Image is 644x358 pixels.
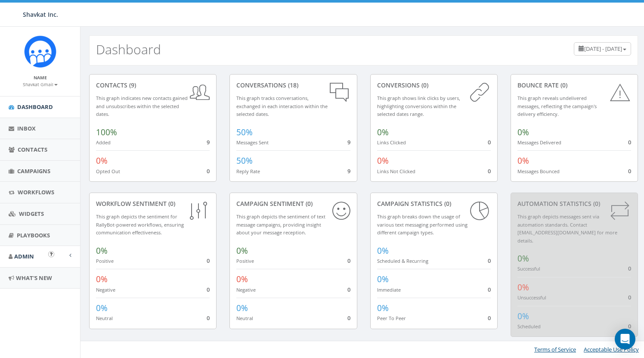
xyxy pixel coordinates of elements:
[517,139,561,146] small: Messages Delivered
[236,274,248,285] span: 0%
[96,315,113,321] small: Neutral
[14,252,34,260] span: Admin
[517,127,529,138] span: 0%
[18,146,47,153] span: Contacts
[304,199,313,208] span: (0)
[17,231,50,239] span: Playbooks
[236,155,253,166] span: 50%
[517,95,597,117] small: This graph reveals undelivered messages, reflecting the campaign's delivery efficiency.
[207,257,210,265] span: 0
[377,302,389,314] span: 0%
[488,286,491,293] span: 0
[517,81,631,90] div: Bounce Rate
[377,155,389,166] span: 0%
[24,35,56,68] img: Rally_Corp_Icon_1.png
[96,168,120,174] small: Opted Out
[236,95,328,117] small: This graph tracks conversations, exchanged in each interaction within the selected dates.
[19,210,44,218] span: Widgets
[517,168,560,174] small: Messages Bounced
[23,80,58,88] a: Shavkat Gmail
[96,139,111,146] small: Added
[96,155,108,166] span: 0%
[207,314,210,322] span: 0
[377,81,491,90] div: conversions
[347,314,350,322] span: 0
[628,167,631,175] span: 0
[377,274,389,285] span: 0%
[517,213,617,244] small: This graph depicts messages sent via automation standards. Contact [EMAIL_ADDRESS][DOMAIN_NAME] f...
[443,199,451,208] span: (0)
[591,199,600,208] span: (0)
[347,286,350,293] span: 0
[615,329,635,349] div: Open Intercom Messenger
[236,127,253,138] span: 50%
[236,245,248,256] span: 0%
[488,138,491,146] span: 0
[18,188,54,196] span: Workflows
[628,138,631,146] span: 0
[559,81,567,89] span: (0)
[17,125,36,132] span: Inbox
[517,155,529,166] span: 0%
[517,282,529,293] span: 0%
[96,258,114,264] small: Positive
[207,286,210,293] span: 0
[34,75,47,81] small: Name
[517,323,541,330] small: Scheduled
[207,138,210,146] span: 9
[16,274,52,282] span: What's New
[377,168,415,174] small: Links Not Clicked
[236,213,325,236] small: This graph depicts the sentiment of text message campaigns, providing insight about your message ...
[488,257,491,265] span: 0
[517,199,631,208] div: Automation Statistics
[96,81,210,90] div: contacts
[377,258,428,264] small: Scheduled & Recurring
[377,315,406,321] small: Peer To Peer
[286,81,298,89] span: (18)
[96,42,161,56] h2: Dashboard
[48,251,54,257] button: Open In-App Guide
[236,139,269,146] small: Messages Sent
[628,322,631,330] span: 0
[236,199,350,208] div: Campaign Sentiment
[584,45,622,53] span: [DATE] - [DATE]
[236,302,248,314] span: 0%
[488,314,491,322] span: 0
[347,138,350,146] span: 9
[207,167,210,175] span: 0
[96,127,117,138] span: 100%
[420,81,428,89] span: (0)
[236,81,350,90] div: conversations
[17,103,53,111] span: Dashboard
[167,199,175,208] span: (0)
[96,199,210,208] div: Workflow Sentiment
[377,95,460,117] small: This graph shows link clicks by users, highlighting conversions within the selected dates range.
[534,346,576,353] a: Terms of Service
[377,213,468,236] small: This graph breaks down the usage of various text messaging performed using different campaign types.
[377,199,491,208] div: Campaign Statistics
[236,258,254,264] small: Positive
[584,346,639,353] a: Acceptable Use Policy
[628,265,631,272] span: 0
[23,10,58,19] span: Shavkat Inc.
[96,213,184,236] small: This graph depicts the sentiment for RallyBot-powered workflows, ensuring communication effective...
[488,167,491,175] span: 0
[96,245,108,256] span: 0%
[377,286,401,293] small: Immediate
[517,253,529,264] span: 0%
[377,127,389,138] span: 0%
[517,294,546,301] small: Unsuccessful
[17,167,50,175] span: Campaigns
[236,168,260,174] small: Reply Rate
[377,245,389,256] span: 0%
[347,167,350,175] span: 9
[517,265,540,272] small: Successful
[347,257,350,265] span: 0
[517,311,529,322] span: 0%
[628,293,631,301] span: 0
[96,95,188,117] small: This graph indicates new contacts gained and unsubscribes within the selected dates.
[236,286,256,293] small: Negative
[236,315,253,321] small: Neutral
[96,302,108,314] span: 0%
[377,139,406,146] small: Links Clicked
